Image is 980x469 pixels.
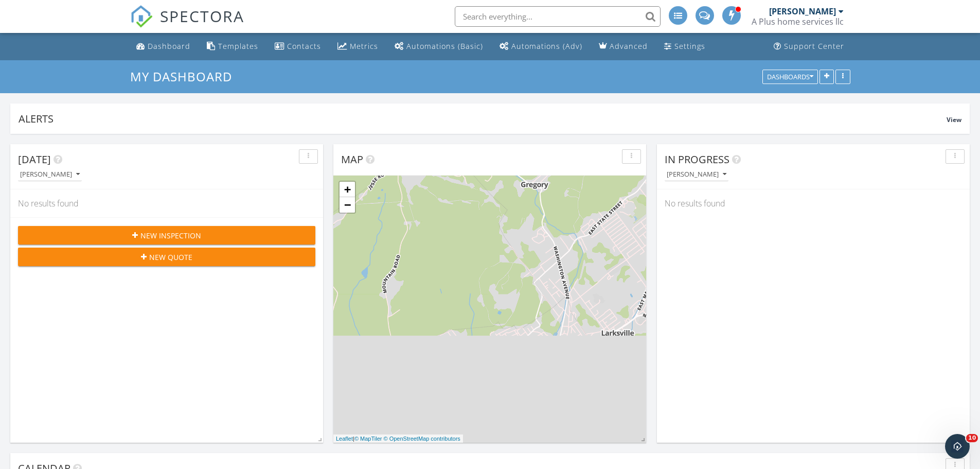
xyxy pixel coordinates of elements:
div: Alerts [19,112,947,126]
div: Advanced [610,41,648,51]
a: © MapTiler [354,436,382,442]
button: [PERSON_NAME] [665,168,728,182]
button: [PERSON_NAME] [18,168,82,182]
a: Zoom out [340,197,355,213]
a: Advanced [595,37,652,56]
span: [DATE] [18,152,51,166]
div: No results found [10,189,323,217]
div: Metrics [350,41,378,51]
div: [PERSON_NAME] [769,6,836,16]
button: New Inspection [18,226,315,245]
div: No results found [657,189,970,217]
div: | [333,435,463,443]
a: Templates [203,37,262,56]
a: My Dashboard [130,68,241,85]
div: Automations (Basic) [406,41,483,51]
div: Dashboard [148,41,190,51]
span: Map [341,152,363,166]
span: New Quote [149,252,192,263]
div: [PERSON_NAME] [20,171,80,178]
a: © OpenStreetMap contributors [384,436,460,442]
img: The Best Home Inspection Software - Spectora [130,5,153,28]
span: New Inspection [140,230,201,241]
a: Metrics [333,37,382,56]
span: View [947,115,961,124]
div: Contacts [287,41,321,51]
a: Dashboard [132,37,194,56]
div: [PERSON_NAME] [667,171,726,178]
a: Zoom in [340,182,355,197]
button: Dashboards [762,70,818,84]
span: In Progress [665,152,729,166]
a: Support Center [770,37,848,56]
div: Templates [218,41,258,51]
a: SPECTORA [130,14,244,36]
a: Automations (Basic) [390,37,487,56]
a: Automations (Advanced) [495,37,586,56]
iframe: Intercom live chat [945,434,970,459]
a: Leaflet [336,436,353,442]
a: Contacts [271,37,325,56]
div: Automations (Adv) [511,41,582,51]
span: 10 [966,434,978,442]
div: Support Center [784,41,844,51]
button: New Quote [18,248,315,266]
div: Settings [674,41,705,51]
div: Dashboards [767,73,813,80]
span: SPECTORA [160,5,244,27]
div: A Plus home services llc [752,16,844,27]
a: Settings [660,37,709,56]
input: Search everything... [455,6,661,27]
